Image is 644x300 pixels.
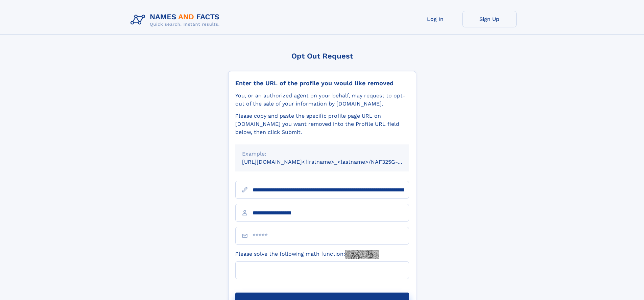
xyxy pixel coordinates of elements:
[235,250,379,259] label: Please solve the following math function:
[408,11,462,27] a: Log In
[242,150,402,158] div: Example:
[462,11,517,27] a: Sign Up
[235,92,409,108] div: You, or an authorized agent on your behalf, may request to opt-out of the sale of your informatio...
[235,112,409,136] div: Please copy and paste the specific profile page URL on [DOMAIN_NAME] you want removed into the Pr...
[128,11,225,29] img: Logo Names and Facts
[235,79,409,87] div: Enter the URL of the profile you would like removed
[228,52,416,60] div: Opt Out Request
[242,159,422,165] small: [URL][DOMAIN_NAME]<firstname>_<lastname>/NAF325G-xxxxxxxx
